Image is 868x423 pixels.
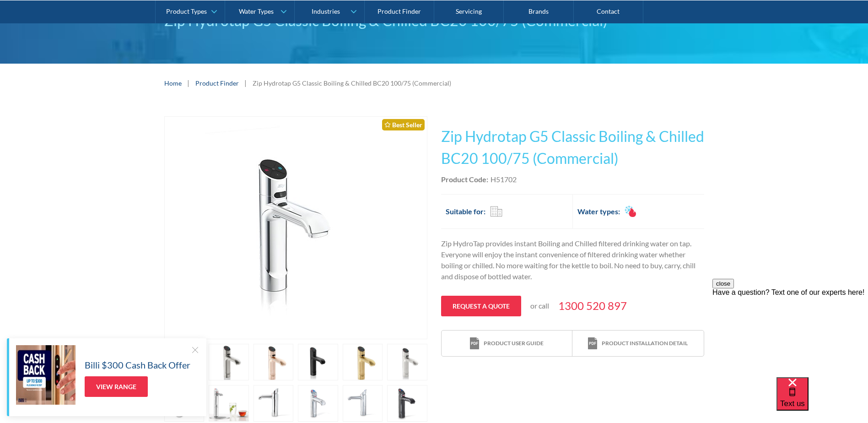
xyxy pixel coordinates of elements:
[446,206,485,217] h2: Suitable for:
[166,7,207,15] div: Product Types
[387,344,427,380] a: open lightbox
[243,77,248,88] div: |
[298,385,338,422] a: open lightbox
[164,78,182,88] a: Home
[441,296,521,316] a: Request a quote
[387,385,427,422] a: open lightbox
[382,119,425,130] div: Best Seller
[85,358,190,372] h5: Billi $300 Cash Back Offer
[588,337,597,350] img: print icon
[253,344,294,380] a: open lightbox
[343,344,383,380] a: open lightbox
[442,331,572,357] a: print iconProduct user guide
[712,279,868,389] iframe: podium webchat widget prompt
[16,345,75,405] img: Billi $300 Cash Back Offer
[186,77,191,88] div: |
[602,339,688,347] div: Product installation detail
[491,174,517,185] div: H51702
[470,337,479,350] img: print icon
[164,116,427,339] a: open lightbox
[530,300,549,311] p: or call
[441,175,488,184] strong: Product Code:
[312,7,340,15] div: Industries
[195,78,239,88] a: Product Finder
[343,385,383,422] a: open lightbox
[484,339,544,347] div: Product user guide
[441,125,704,169] h1: Zip Hydrotap G5 Classic Boiling & Chilled BC20 100/75 (Commercial)
[209,385,249,422] a: open lightbox
[572,331,703,357] a: print iconProduct installation detail
[85,376,148,397] a: View Range
[209,344,249,380] a: open lightbox
[253,385,294,422] a: open lightbox
[441,238,704,282] p: Zip HydroTap provides instant Boiling and Chilled filtered drinking water on tap. Everyone will e...
[558,298,627,314] a: 1300 520 897
[253,78,451,88] div: Zip Hydrotap G5 Classic Boiling & Chilled BC20 100/75 (Commercial)
[239,7,274,15] div: Water Types
[298,344,338,380] a: open lightbox
[205,117,387,339] img: Zip Hydrotap G5 Classic Boiling & Chilled BC20 100/75 (Commercial)
[776,377,868,423] iframe: podium webchat widget bubble
[577,206,620,217] h2: Water types:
